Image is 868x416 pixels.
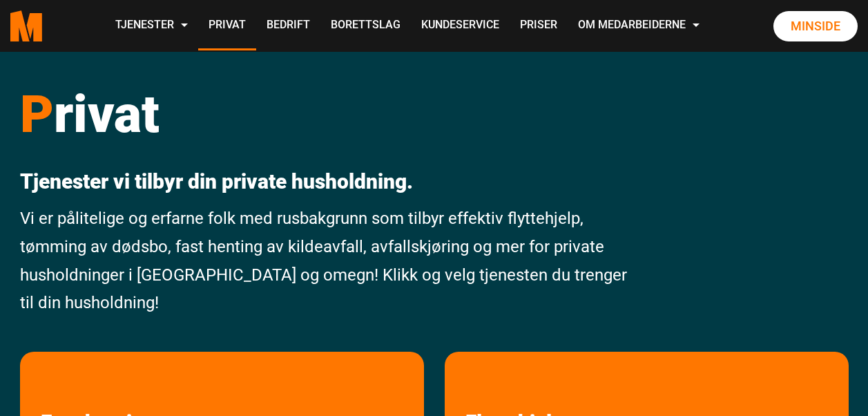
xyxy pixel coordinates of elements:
a: Privat [198,1,256,50]
a: Tjenester [105,1,198,50]
a: Minside [773,11,858,41]
a: Om Medarbeiderne [568,1,710,50]
a: Borettslag [320,1,411,50]
a: Priser [510,1,568,50]
p: Vi er pålitelige og erfarne folk med rusbakgrunn som tilbyr effektiv flyttehjelp, tømming av døds... [20,205,637,317]
a: Kundeservice [411,1,510,50]
span: P [20,84,54,144]
p: Tjenester vi tilbyr din private husholdning. [20,169,637,194]
h1: rivat [20,83,637,145]
a: Bedrift [256,1,320,50]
